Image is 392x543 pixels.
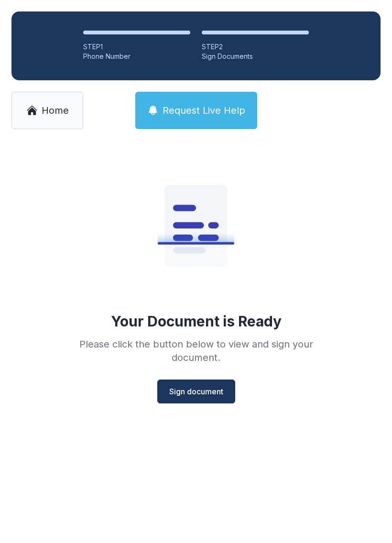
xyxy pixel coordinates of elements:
div: Sign Documents [202,52,309,61]
span: Sign document [169,386,223,397]
div: Please click the button below to view and sign your document. [58,337,334,364]
div: Phone Number [83,52,190,61]
span: Home [42,104,69,117]
div: STEP 2 [202,42,309,52]
span: Request Live Help [163,104,245,117]
div: Your Document is Ready [111,313,282,330]
div: STEP 1 [83,42,190,52]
